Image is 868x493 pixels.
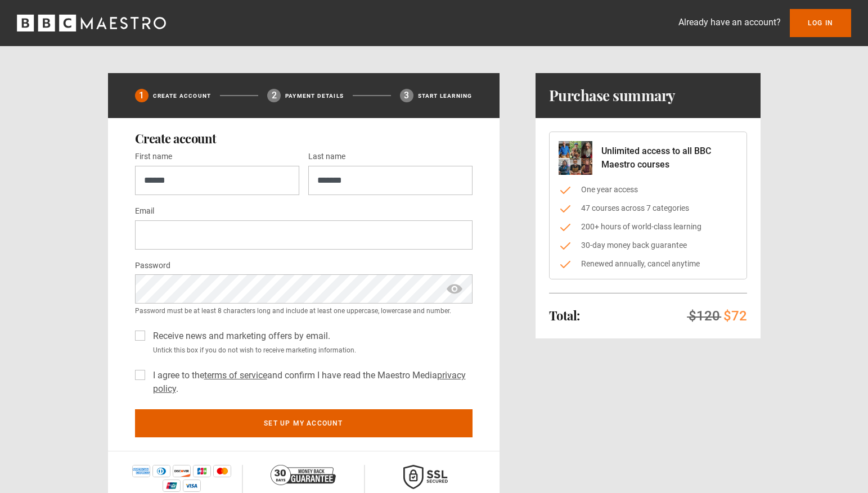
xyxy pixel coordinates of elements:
[204,370,267,381] a: terms of service
[213,465,231,477] img: mastercard
[135,89,149,102] div: 1
[559,184,737,196] li: One year access
[149,345,473,355] small: Untick this box if you do not wish to receive marketing information.
[17,15,166,31] svg: BBC Maestro
[152,465,170,477] img: diners
[183,480,201,492] img: visa
[689,308,720,324] span: $120
[135,259,170,273] label: Password
[418,92,473,100] p: Start learning
[400,89,413,102] div: 3
[173,465,191,477] img: discover
[308,150,345,164] label: Last name
[559,202,737,214] li: 47 courses across 7 categories
[135,409,473,437] button: Set up my account
[132,465,150,477] img: amex
[549,309,580,322] h2: Total:
[193,465,211,477] img: jcb
[163,480,181,492] img: unionpay
[149,329,330,343] label: Receive news and marketing offers by email.
[271,465,336,485] img: 30-day-money-back-guarantee-c866a5dd536ff72a469b.png
[559,239,737,251] li: 30-day money back guarantee
[135,150,172,164] label: First name
[723,308,747,324] span: $72
[559,221,737,233] li: 200+ hours of world-class learning
[285,92,344,100] p: Payment details
[135,306,473,316] small: Password must be at least 8 characters long and include at least one uppercase, lowercase and num...
[559,258,737,270] li: Renewed annually, cancel anytime
[601,144,737,171] p: Unlimited access to all BBC Maestro courses
[790,9,851,37] a: Log In
[149,369,473,396] label: I agree to the and confirm I have read the Maestro Media .
[135,132,473,145] h2: Create account
[153,92,212,100] p: Create Account
[135,205,154,218] label: Email
[678,16,781,29] p: Already have an account?
[549,87,676,105] h1: Purchase summary
[267,89,281,102] div: 2
[446,274,464,304] span: show password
